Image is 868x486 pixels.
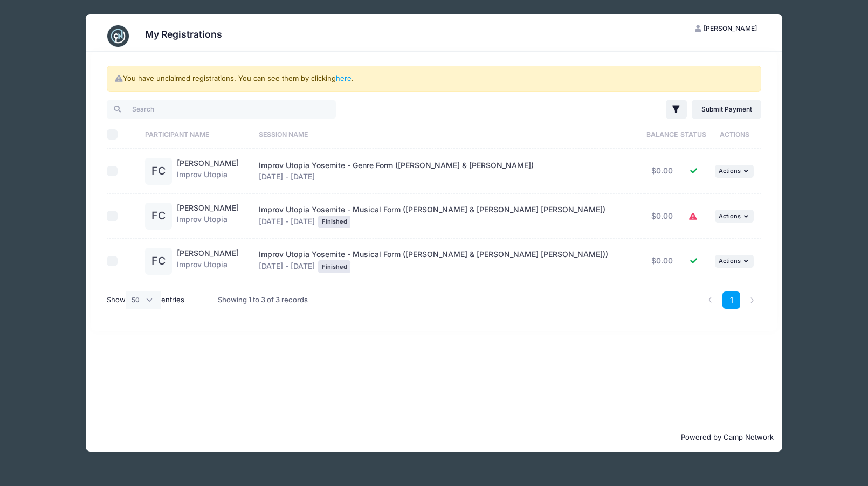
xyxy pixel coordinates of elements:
[177,203,239,230] div: Improv Utopia
[644,194,679,239] td: $0.00
[259,160,639,183] div: [DATE] - [DATE]
[145,257,172,266] a: FC
[145,212,172,221] a: FC
[145,203,172,230] div: FC
[722,291,740,309] a: 1
[145,167,172,176] a: FC
[177,158,239,168] a: [PERSON_NAME]
[177,158,239,185] div: Improv Utopia
[259,161,534,170] span: Improv Utopia Yosemite - Genre Form ([PERSON_NAME] & [PERSON_NAME])
[107,66,761,92] div: You have unclaimed registrations. You can see them by clicking .
[218,288,308,313] div: Showing 1 to 3 of 3 records
[107,120,140,149] th: Select All
[145,248,172,275] div: FC
[253,120,645,149] th: Session Name: activate to sort column ascending
[719,257,741,265] span: Actions
[318,216,350,228] div: Finished
[126,291,161,309] select: Showentries
[177,203,239,212] a: [PERSON_NAME]
[679,120,707,149] th: Status: activate to sort column ascending
[140,120,253,149] th: Participant Name: activate to sort column ascending
[715,210,754,223] button: Actions
[318,260,350,273] div: Finished
[259,249,608,259] span: Improv Utopia Yosemite - Musical Form ([PERSON_NAME] & [PERSON_NAME] [PERSON_NAME]))
[707,120,761,149] th: Actions: activate to sort column ascending
[259,249,639,273] div: [DATE] - [DATE]
[94,432,773,443] p: Powered by Camp Network
[177,248,239,275] div: Improv Utopia
[145,158,172,185] div: FC
[644,120,679,149] th: Balance: activate to sort column ascending
[686,19,767,38] button: [PERSON_NAME]
[719,167,741,175] span: Actions
[704,24,757,32] span: [PERSON_NAME]
[107,291,184,309] label: Show entries
[107,100,336,119] input: Search
[644,149,679,194] td: $0.00
[259,205,605,214] span: Improv Utopia Yosemite - Musical Form ([PERSON_NAME] & [PERSON_NAME] [PERSON_NAME])
[692,100,761,119] a: Submit Payment
[107,25,129,47] img: CampNetwork
[336,74,352,82] a: here
[177,248,239,258] a: [PERSON_NAME]
[715,165,754,178] button: Actions
[145,29,222,40] h3: My Registrations
[719,212,741,220] span: Actions
[644,239,679,283] td: $0.00
[259,204,639,228] div: [DATE] - [DATE]
[715,255,754,268] button: Actions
